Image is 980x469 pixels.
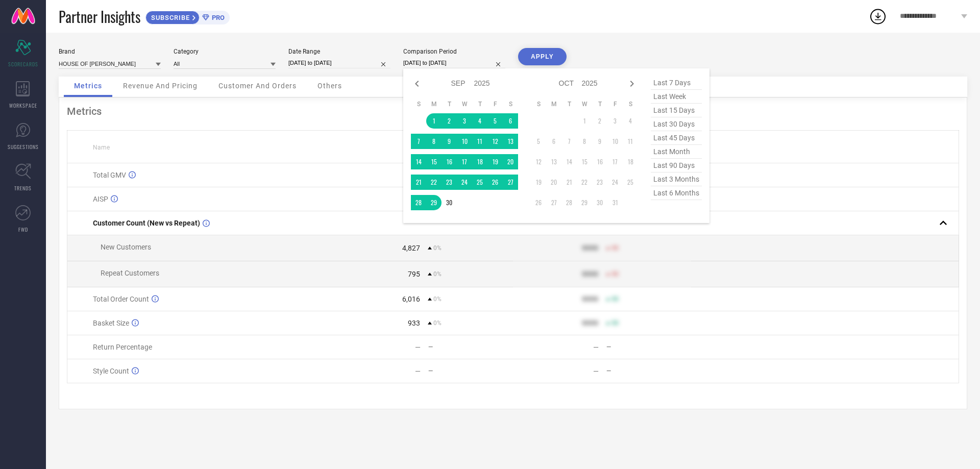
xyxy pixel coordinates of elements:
[411,175,426,190] td: Sun Sep 21 2025
[9,102,37,109] span: WORKSPACE
[288,58,390,68] input: Select date range
[561,134,577,149] td: Tue Oct 07 2025
[593,367,599,375] div: —
[8,60,38,68] span: SCORECARDS
[623,134,638,149] td: Sat Oct 11 2025
[607,154,623,169] td: Fri Oct 17 2025
[426,100,442,108] th: Monday
[93,195,108,203] span: AISP
[18,226,28,233] span: FWD
[93,171,126,179] span: Total GMV
[174,48,276,55] div: Category
[592,195,607,210] td: Thu Oct 30 2025
[101,269,159,277] span: Repeat Customers
[592,154,607,169] td: Thu Oct 16 2025
[59,48,161,55] div: Brand
[626,78,638,90] div: Next month
[74,82,102,90] span: Metrics
[487,113,503,129] td: Fri Sep 05 2025
[577,154,592,169] td: Wed Oct 15 2025
[651,76,702,90] span: last 7 days
[623,154,638,169] td: Sat Oct 18 2025
[592,175,607,190] td: Thu Oct 23 2025
[607,195,623,210] td: Fri Oct 31 2025
[433,295,442,303] span: 0%
[561,195,577,210] td: Tue Oct 28 2025
[623,175,638,190] td: Sat Oct 25 2025
[472,113,487,129] td: Thu Sep 04 2025
[415,367,421,375] div: —
[487,154,503,169] td: Fri Sep 19 2025
[433,319,442,327] span: 0%
[531,134,546,149] td: Sun Oct 05 2025
[457,175,472,190] td: Wed Sep 24 2025
[426,154,442,169] td: Mon Sep 15 2025
[123,82,198,90] span: Revenue And Pricing
[546,195,561,210] td: Mon Oct 27 2025
[67,105,959,117] div: Metrics
[593,343,599,351] div: —
[651,117,702,131] span: last 30 days
[518,48,567,65] button: APPLY
[218,82,297,90] span: Customer And Orders
[472,175,487,190] td: Thu Sep 25 2025
[411,195,426,210] td: Sun Sep 28 2025
[577,195,592,210] td: Wed Oct 29 2025
[442,195,457,210] td: Tue Sep 30 2025
[433,270,442,278] span: 0%
[577,175,592,190] td: Wed Oct 22 2025
[577,134,592,149] td: Wed Oct 08 2025
[611,270,619,278] span: 50
[433,244,442,252] span: 0%
[577,100,592,108] th: Wednesday
[93,295,149,303] span: Total Order Count
[561,175,577,190] td: Tue Oct 21 2025
[651,104,702,117] span: last 15 days
[503,175,518,190] td: Sat Sep 27 2025
[582,319,598,327] div: 9999
[93,319,129,327] span: Basket Size
[442,113,457,129] td: Tue Sep 02 2025
[546,134,561,149] td: Mon Oct 06 2025
[428,343,512,351] div: —
[101,243,151,251] span: New Customers
[611,244,619,252] span: 50
[472,154,487,169] td: Thu Sep 18 2025
[546,154,561,169] td: Mon Oct 13 2025
[611,295,619,303] span: 50
[531,195,546,210] td: Sun Oct 26 2025
[8,143,39,151] span: SUGGESTIONS
[531,154,546,169] td: Sun Oct 12 2025
[415,343,421,351] div: —
[457,154,472,169] td: Wed Sep 17 2025
[503,113,518,129] td: Sat Sep 06 2025
[472,134,487,149] td: Thu Sep 11 2025
[592,134,607,149] td: Thu Oct 09 2025
[145,8,230,24] a: SUBSCRIBEPRO
[442,100,457,108] th: Tuesday
[651,131,702,145] span: last 45 days
[487,134,503,149] td: Fri Sep 12 2025
[93,343,152,351] span: Return Percentage
[442,134,457,149] td: Tue Sep 09 2025
[93,219,200,227] span: Customer Count (New vs Repeat)
[457,134,472,149] td: Wed Sep 10 2025
[606,367,691,375] div: —
[561,100,577,108] th: Tuesday
[426,134,442,149] td: Mon Sep 08 2025
[582,295,598,303] div: 9999
[582,270,598,278] div: 9999
[607,134,623,149] td: Fri Oct 10 2025
[651,90,702,104] span: last week
[426,175,442,190] td: Mon Sep 22 2025
[146,14,192,21] span: SUBSCRIBE
[531,175,546,190] td: Sun Oct 19 2025
[403,58,505,68] input: Select comparison period
[651,145,702,159] span: last month
[606,343,691,351] div: —
[546,100,561,108] th: Monday
[607,113,623,129] td: Fri Oct 03 2025
[487,100,503,108] th: Friday
[411,134,426,149] td: Sun Sep 07 2025
[411,78,423,90] div: Previous month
